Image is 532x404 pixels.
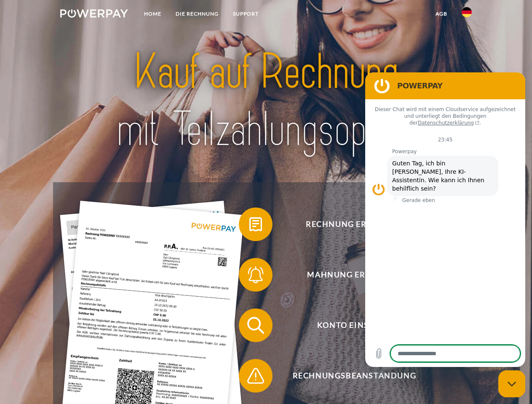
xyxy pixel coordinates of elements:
button: Konto einsehen [239,308,458,342]
img: logo-powerpay-white.svg [60,9,128,18]
a: Home [137,6,168,21]
iframe: Messaging-Fenster [365,72,525,367]
span: Konto einsehen [251,308,457,342]
span: Rechnungsbeanstandung [251,359,457,393]
a: agb [428,6,454,21]
img: de [462,7,472,17]
button: Mahnung erhalten? [239,258,458,292]
img: qb_bell.svg [245,264,266,285]
iframe: Schaltfläche zum Öffnen des Messaging-Fensters; Konversation läuft [498,370,525,397]
span: Rechnung erhalten? [251,207,457,241]
img: qb_search.svg [245,315,266,336]
button: Rechnungsbeanstandung [239,359,458,393]
a: DIE RECHNUNG [168,6,226,21]
a: SUPPORT [226,6,266,21]
img: qb_warning.svg [245,365,266,386]
button: Rechnung erhalten? [239,207,458,241]
span: Mahnung erhalten? [251,258,457,292]
img: title-powerpay_de.svg [80,40,452,161]
img: qb_bill.svg [245,214,266,235]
